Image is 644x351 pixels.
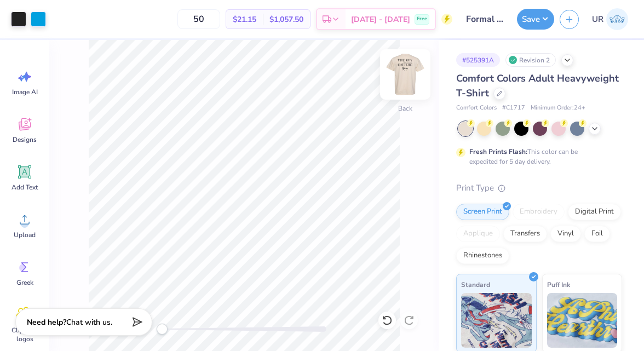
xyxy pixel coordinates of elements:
span: Comfort Colors [456,103,497,113]
div: Back [398,103,412,113]
span: $1,057.50 [269,14,303,25]
input: – – [177,9,220,29]
img: Umang Randhawa [606,8,628,30]
span: Designs [13,135,37,144]
div: Screen Print [456,204,509,220]
div: Embroidery [513,204,565,220]
span: $21.15 [233,14,256,25]
span: Chat with us. [66,317,112,327]
button: Save [517,9,554,30]
span: UR [592,13,603,26]
strong: Need help? [27,317,66,327]
div: Rhinestones [456,248,509,264]
span: # C1717 [502,103,525,113]
span: Standard [461,279,490,290]
span: Free [417,15,427,23]
span: [DATE] - [DATE] [351,14,410,25]
span: Puff Ink [547,279,570,290]
span: Clipart & logos [7,326,43,343]
div: Applique [456,226,500,242]
div: Revision 2 [505,53,556,67]
span: Image AI [12,88,38,96]
strong: Fresh Prints Flash: [469,147,527,156]
img: Puff Ink [547,293,618,348]
div: Vinyl [550,226,581,242]
span: Greek [16,278,33,287]
a: UR [587,8,633,30]
span: Minimum Order: 24 + [531,103,585,113]
div: This color can be expedited for 5 day delivery. [469,147,604,166]
div: # 525391A [456,53,500,67]
input: Untitled Design [458,8,511,30]
div: Accessibility label [157,324,168,335]
div: Print Type [456,182,622,194]
div: Digital Print [568,204,621,220]
div: Foil [584,226,610,242]
img: Back [383,53,427,96]
span: Comfort Colors Adult Heavyweight T-Shirt [456,72,619,100]
span: Add Text [12,183,38,192]
div: Transfers [503,226,547,242]
span: Upload [14,231,36,239]
img: Standard [461,293,532,348]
